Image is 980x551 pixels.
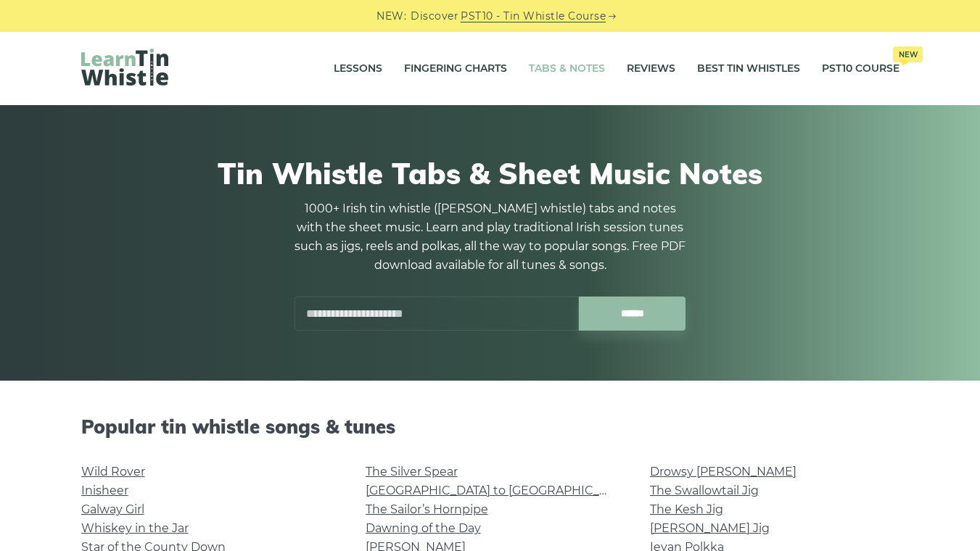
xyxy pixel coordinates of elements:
a: The Kesh Jig [650,502,723,516]
a: [PERSON_NAME] Jig [650,521,770,535]
a: Galway Girl [81,502,144,516]
a: Inisheer [81,484,128,497]
a: Whiskey in the Jar [81,521,189,535]
a: Fingering Charts [404,51,507,87]
a: Lessons [334,51,382,87]
span: New [893,46,923,62]
a: Wild Rover [81,465,145,478]
a: The Sailor’s Hornpipe [366,502,488,516]
a: Drowsy [PERSON_NAME] [650,465,796,478]
a: PST10 CourseNew [822,51,899,87]
p: 1000+ Irish tin whistle ([PERSON_NAME] whistle) tabs and notes with the sheet music. Learn and pl... [295,199,686,275]
h1: Tin Whistle Tabs & Sheet Music Notes [81,156,899,191]
a: Best Tin Whistles [697,51,800,87]
a: The Swallowtail Jig [650,484,759,497]
img: LearnTinWhistle.com [81,49,168,86]
a: Tabs & Notes [529,51,605,87]
a: Reviews [627,51,675,87]
a: The Silver Spear [366,465,458,478]
a: Dawning of the Day [366,521,481,535]
a: [GEOGRAPHIC_DATA] to [GEOGRAPHIC_DATA] [366,484,633,497]
h2: Popular tin whistle songs & tunes [81,415,899,438]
